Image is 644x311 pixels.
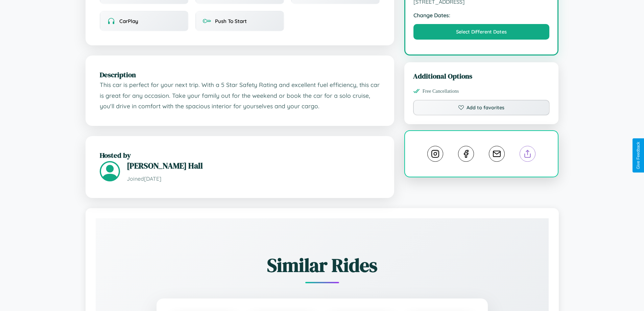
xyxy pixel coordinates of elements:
h2: Description [100,70,380,80]
span: Free Cancellations [423,88,459,94]
p: Joined [DATE] [127,174,380,184]
h2: Similar Rides [119,252,525,278]
h2: Hosted by [100,150,380,160]
h3: Additional Options [413,71,550,81]
button: Add to favorites [413,100,550,115]
h3: [PERSON_NAME] Hall [127,160,380,171]
button: Select Different Dates [413,24,550,40]
p: This car is perfect for your next trip. With a 5 Star Safety Rating and excellent fuel efficiency... [100,80,380,112]
strong: Change Dates: [413,12,550,19]
div: Give Feedback [636,142,641,169]
span: Push To Start [215,18,247,24]
span: CarPlay [119,18,138,24]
